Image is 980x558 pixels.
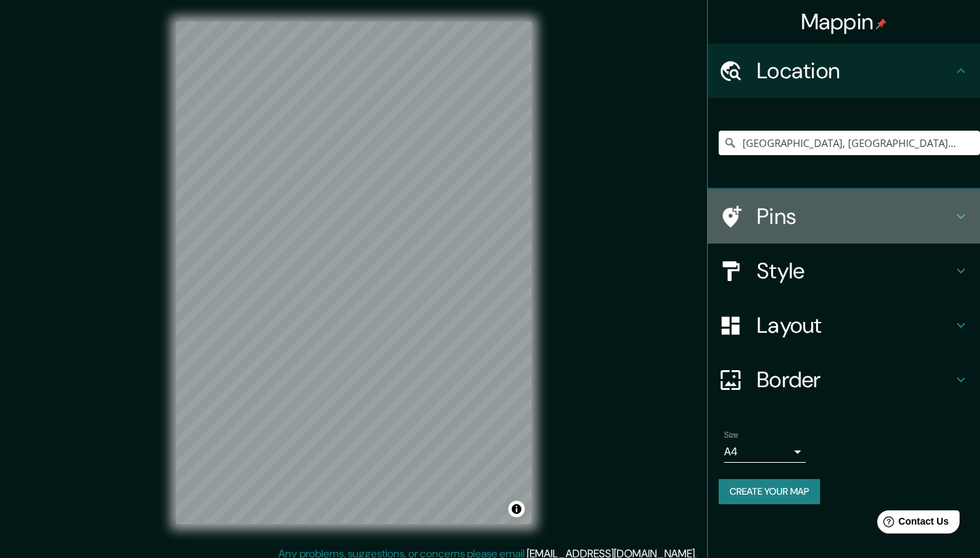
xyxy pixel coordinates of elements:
div: Layout [708,298,980,352]
h4: Layout [757,312,953,339]
h4: Border [757,366,953,393]
h4: Mappin [801,8,887,35]
h4: Style [757,257,953,284]
div: A4 [724,441,806,463]
canvas: Map [176,22,532,524]
iframe: Help widget launcher [859,505,965,543]
input: Pick your city or area [719,131,980,155]
button: Toggle attribution [508,501,525,517]
label: Size [724,429,738,441]
div: Style [708,244,980,298]
img: pin-icon.png [876,18,887,29]
div: Pins [708,189,980,244]
h4: Pins [757,203,953,230]
h4: Location [757,57,953,84]
div: Location [708,44,980,98]
div: Border [708,352,980,407]
button: Create your map [719,479,820,504]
